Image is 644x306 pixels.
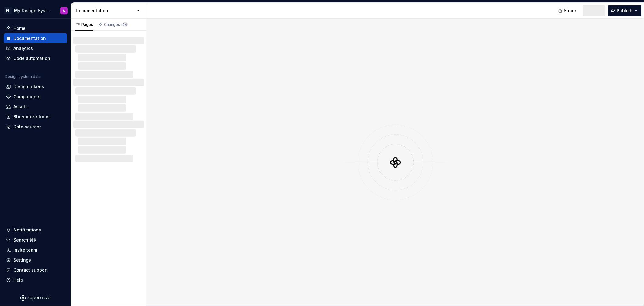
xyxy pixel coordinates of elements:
[104,22,128,27] div: Changes
[20,295,50,301] svg: Supernova Logo
[13,247,37,253] div: Invite team
[5,74,41,79] div: Design system data
[13,35,46,41] div: Documentation
[4,265,67,275] button: Contact support
[14,8,53,14] div: My Design System
[4,54,67,63] a: Code automation
[4,235,67,245] button: Search ⌘K
[13,257,31,263] div: Settings
[4,23,67,33] a: Home
[564,8,576,14] span: Share
[1,4,69,17] button: PFMy Design SystemA
[13,114,51,120] div: Storybook stories
[4,245,67,255] a: Invite team
[13,124,42,130] div: Data sources
[121,22,128,27] span: 94
[4,33,67,43] a: Documentation
[4,43,67,53] a: Analytics
[4,102,67,112] a: Assets
[608,5,642,16] button: Publish
[4,275,67,285] button: Help
[13,277,23,283] div: Help
[13,267,48,273] div: Contact support
[76,8,133,14] div: Documentation
[555,5,580,16] button: Share
[4,112,67,122] a: Storybook stories
[13,237,36,243] div: Search ⌘K
[4,225,67,235] button: Notifications
[13,94,40,100] div: Components
[13,104,28,110] div: Assets
[4,255,67,265] a: Settings
[13,45,33,51] div: Analytics
[4,122,67,132] a: Data sources
[13,84,44,90] div: Design tokens
[13,55,50,61] div: Code automation
[13,25,26,31] div: Home
[13,227,41,233] div: Notifications
[63,8,65,13] div: A
[4,82,67,92] a: Design tokens
[617,8,633,14] span: Publish
[75,22,93,27] div: Pages
[4,92,67,102] a: Components
[4,7,12,14] div: PF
